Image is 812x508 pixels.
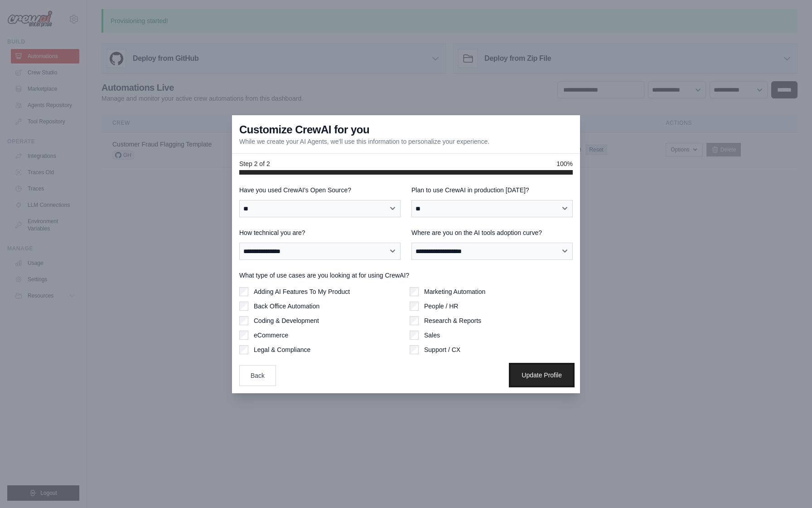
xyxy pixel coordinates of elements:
label: Have you used CrewAI's Open Source? [239,186,401,195]
label: Coding & Development [254,316,319,325]
button: Update Profile [511,365,573,386]
span: Step 2 of 2 [239,159,270,168]
label: Legal & Compliance [254,345,310,354]
label: Sales [424,331,440,340]
label: Back Office Automation [254,302,319,311]
h3: Customize CrewAI for you [239,122,369,137]
label: Marketing Automation [424,287,485,296]
label: Plan to use CrewAI in production [DATE]? [411,186,573,195]
label: eCommerce [254,331,288,340]
button: Back [239,365,276,386]
label: Support / CX [424,345,460,354]
label: People / HR [424,302,458,311]
label: Where are you on the AI tools adoption curve? [411,228,573,237]
p: While we create your AI Agents, we'll use this information to personalize your experience. [239,137,489,146]
label: How technical you are? [239,228,401,237]
span: 100% [556,159,573,168]
label: Adding AI Features To My Product [254,287,350,296]
label: Research & Reports [424,316,481,325]
label: What type of use cases are you looking at for using CrewAI? [239,271,573,280]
